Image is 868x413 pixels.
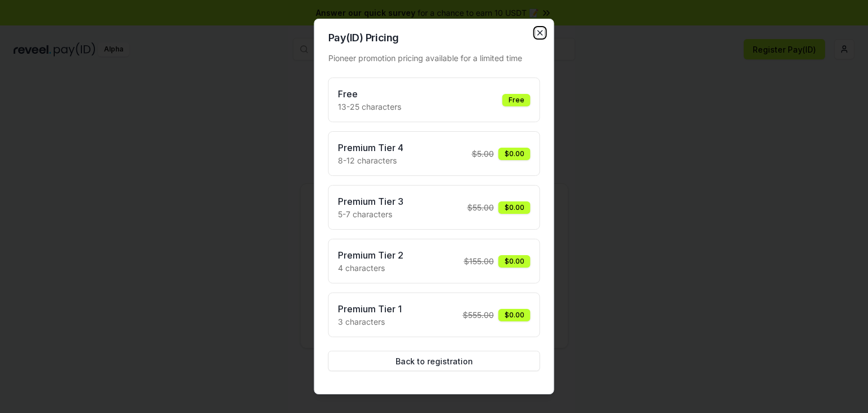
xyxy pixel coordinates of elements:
[338,101,401,113] p: 13-25 characters
[338,248,403,262] h3: Premium Tier 2
[338,316,402,328] p: 3 characters
[502,94,531,106] div: Free
[472,148,494,160] span: $ 5.00
[328,33,540,43] h2: Pay(ID) Pricing
[338,302,402,316] h3: Premium Tier 1
[498,201,531,214] div: $0.00
[498,148,531,160] div: $0.00
[338,262,403,274] p: 4 characters
[498,309,531,321] div: $0.00
[338,208,403,220] p: 5-7 characters
[464,255,494,267] span: $ 155.00
[338,195,403,208] h3: Premium Tier 3
[338,87,401,101] h3: Free
[338,141,403,154] h3: Premium Tier 4
[328,52,540,64] div: Pioneer promotion pricing available for a limited time
[467,201,494,213] span: $ 55.00
[463,309,494,321] span: $ 555.00
[338,154,403,166] p: 8-12 characters
[328,351,540,371] button: Back to registration
[498,255,531,268] div: $0.00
